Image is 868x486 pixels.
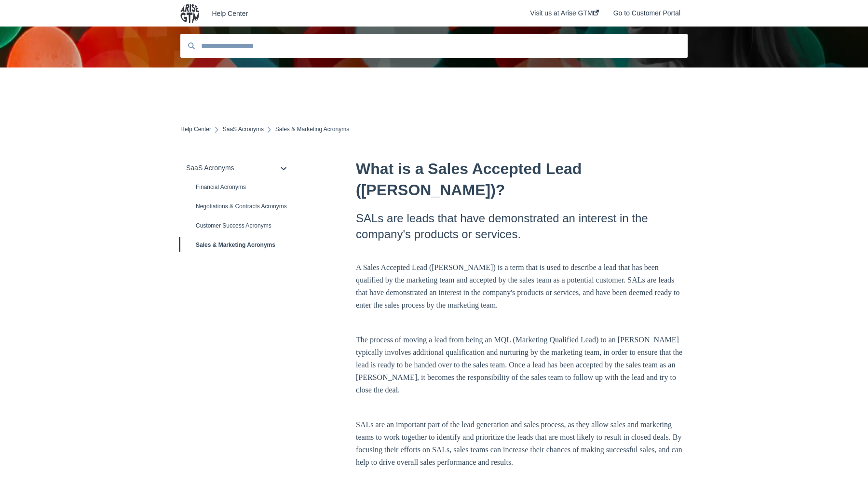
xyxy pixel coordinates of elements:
[180,235,296,255] a: Sales & Marketing Acronyms
[186,164,281,172] div: SaaS Acronyms
[180,4,199,23] img: company logo
[180,158,296,177] a: SaaS Acronyms
[356,160,582,199] span: What is a Sales Accepted Lead ([PERSON_NAME])?
[356,261,688,311] p: A Sales Accepted Lead ([PERSON_NAME]) is a term that is used to describe a lead that has been qua...
[212,10,501,17] a: Help Center
[180,197,296,216] a: Negotiations & Contracts Acronyms
[223,126,264,133] a: SaaS Acronyms
[356,418,688,469] p: SALs are an important part of the lead generation and sales process, as they allow sales and mark...
[275,126,349,133] span: Sales & Marketing Acronyms
[356,210,688,242] h2: SALs are leads that have demonstrated an interest in the company's products or services.
[180,216,296,235] a: Customer Success Acronyms
[180,177,296,197] a: Financial Acronyms
[180,126,211,133] a: Help Center
[356,334,688,396] p: The process of moving a lead from being an MQL (Marketing Qualified Lead) to an [PERSON_NAME] typ...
